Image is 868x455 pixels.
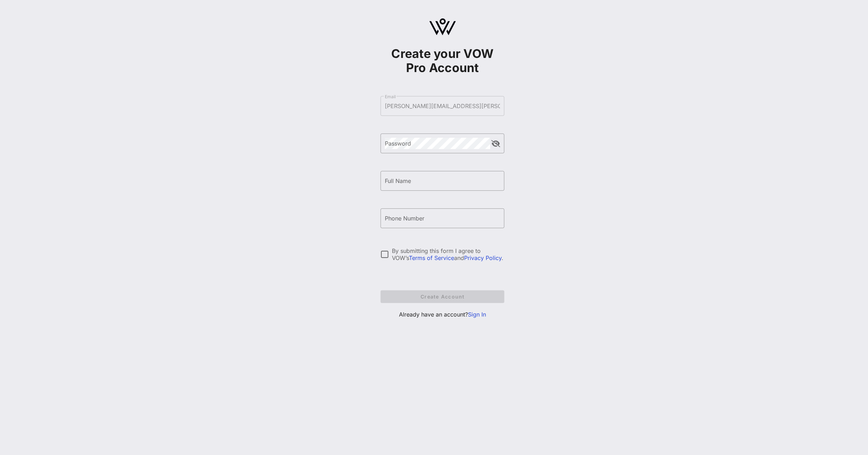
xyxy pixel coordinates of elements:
[409,254,454,261] a: Terms of Service
[381,47,504,75] h1: Create your VOW Pro Account
[429,18,456,35] img: logo.svg
[492,140,500,147] button: append icon
[468,311,486,318] a: Sign In
[464,254,502,261] a: Privacy Policy
[392,247,504,261] div: By submitting this form I agree to VOW’s and .
[381,310,504,319] p: Already have an account?
[385,94,396,99] label: Email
